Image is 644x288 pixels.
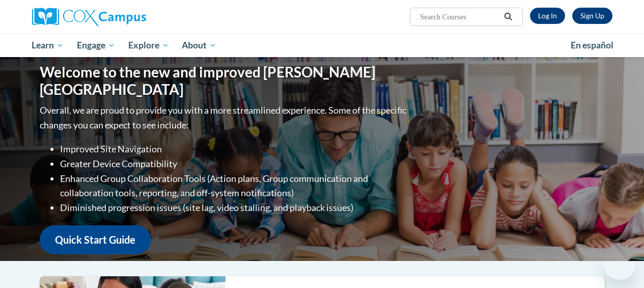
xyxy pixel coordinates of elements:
[128,39,169,51] span: Explore
[530,8,565,24] a: Log In
[182,39,216,51] span: About
[60,171,409,201] li: Enhanced Group Collaboration Tools (Action plans, Group communication and collaboration tools, re...
[60,142,409,156] li: Improved Site Navigation
[40,103,409,133] p: Overall, we are proud to provide you with a more streamlined experience. Some of the specific cha...
[572,8,612,24] a: Register
[60,200,409,215] li: Diminished progression issues (site lag, video stalling, and playback issues)
[70,34,122,57] a: Engage
[25,34,71,57] a: Learn
[571,40,613,50] span: En español
[40,225,151,254] a: Quick Start Guide
[32,8,146,26] img: Cox Campus
[419,11,500,23] input: Search Courses
[500,11,516,23] button: Search
[32,8,215,26] a: Cox Campus
[32,39,64,51] span: Learn
[77,39,115,51] span: Engage
[40,64,409,98] h1: Welcome to the new and improved [PERSON_NAME][GEOGRAPHIC_DATA]
[175,34,223,57] a: About
[122,34,176,57] a: Explore
[60,156,409,171] li: Greater Device Compatibility
[24,34,620,57] div: Main menu
[564,35,620,56] a: En español
[603,247,636,280] iframe: Button to launch messaging window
